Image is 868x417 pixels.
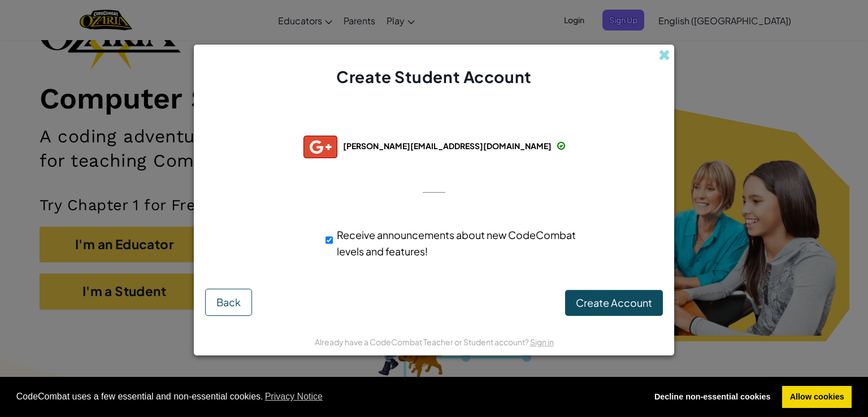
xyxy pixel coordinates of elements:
span: CodeCombat uses a few essential and non-essential cookies. [16,388,638,405]
span: Back [216,296,241,309]
a: deny cookies [646,386,778,409]
span: Successfully connected with: [341,115,526,128]
span: Already have a CodeCombat Teacher or Student account? [315,337,530,347]
button: Back [205,289,252,316]
a: allow cookies [782,386,852,409]
input: Receive announcements about new CodeCombat levels and features! [325,229,333,251]
span: Receive announcements about new CodeCombat levels and features! [337,228,576,258]
span: Create Student Account [336,67,531,86]
img: gplus_small.png [303,136,337,158]
span: [PERSON_NAME][EMAIL_ADDRESS][DOMAIN_NAME] [343,141,552,151]
span: Create Account [576,296,652,309]
a: Sign in [530,337,554,347]
a: learn more about cookies [263,388,325,405]
button: Create Account [565,290,663,316]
